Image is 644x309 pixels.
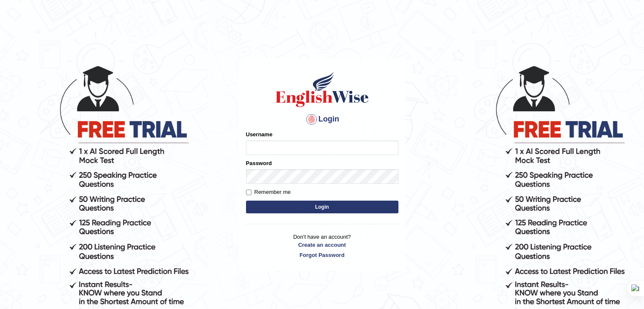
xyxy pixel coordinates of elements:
label: Password [246,159,272,167]
a: Create an account [246,241,398,249]
a: Forgot Password [246,251,398,259]
label: Remember me [246,188,291,196]
p: Don't have an account? [246,233,398,259]
h4: Login [246,113,398,126]
button: Login [246,201,398,213]
label: Username [246,130,273,138]
input: Remember me [246,190,252,195]
img: Logo of English Wise sign in for intelligent practice with AI [274,70,370,108]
